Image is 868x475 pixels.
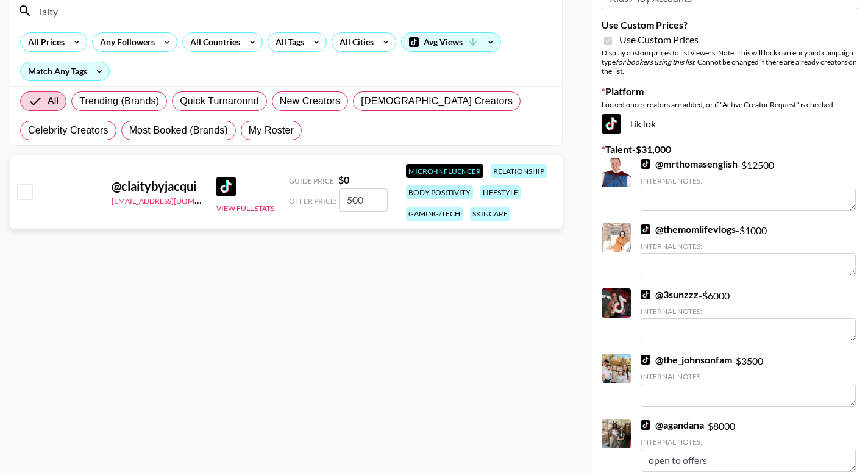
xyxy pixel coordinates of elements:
[491,164,547,178] div: relationship
[406,185,473,199] div: body positivity
[93,33,157,51] div: Any Followers
[216,204,274,213] button: View Full Stats
[641,355,650,365] img: TikTok
[361,94,513,109] span: [DEMOGRAPHIC_DATA] Creators
[641,159,650,169] img: TikTok
[616,57,694,66] em: for bookers using this list
[641,241,856,251] div: Internal Notes:
[338,174,349,185] strong: $ 0
[339,188,388,212] input: 0
[641,224,650,234] img: TikTok
[406,164,483,178] div: Micro-Influencer
[641,158,856,211] div: - $ 12500
[602,85,858,98] label: Platform
[79,94,159,109] span: Trending (Brands)
[641,449,856,472] textarea: open to offers
[641,288,856,341] div: - $ 6000
[641,307,856,316] div: Internal Notes:
[406,207,463,221] div: gaming/tech
[641,372,856,381] div: Internal Notes:
[641,419,704,431] a: @agandana
[602,19,858,31] label: Use Custom Prices?
[602,100,858,109] div: Locked once creators are added, or if "Active Creator Request" is checked.
[641,420,650,430] img: TikTok
[402,33,500,51] div: Avg Views
[602,143,858,155] label: Talent - $ 31,000
[619,34,699,46] span: Use Custom Prices
[268,33,307,51] div: All Tags
[129,123,228,138] span: Most Booked (Brands)
[480,185,521,199] div: lifestyle
[249,123,294,138] span: My Roster
[470,207,510,221] div: skincare
[180,94,259,109] span: Quick Turnaround
[602,114,858,134] div: TikTok
[602,48,858,76] div: Display custom prices to list viewers. Note: This will lock currency and campaign type . Cannot b...
[112,179,202,194] div: @ claitybyjacqui
[32,1,555,21] input: Search by User Name
[216,177,236,196] img: TikTok
[641,288,699,301] a: @3sunzzz
[183,33,243,51] div: All Countries
[641,354,856,407] div: - $ 3500
[602,114,621,134] img: TikTok
[641,437,856,446] div: Internal Notes:
[641,158,738,170] a: @mrthomasenglish
[21,33,67,51] div: All Prices
[641,354,732,366] a: @the_johnsonfam
[332,33,376,51] div: All Cities
[280,94,341,109] span: New Creators
[641,176,856,185] div: Internal Notes:
[641,419,856,472] div: - $ 8000
[289,196,336,205] span: Offer Price:
[48,94,59,109] span: All
[21,62,109,80] div: Match Any Tags
[28,123,108,138] span: Celebrity Creators
[641,223,856,276] div: - $ 1000
[641,290,650,299] img: TikTok
[112,194,234,205] a: [EMAIL_ADDRESS][DOMAIN_NAME]
[289,176,336,185] span: Guide Price:
[641,223,736,235] a: @themomlifevlogs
